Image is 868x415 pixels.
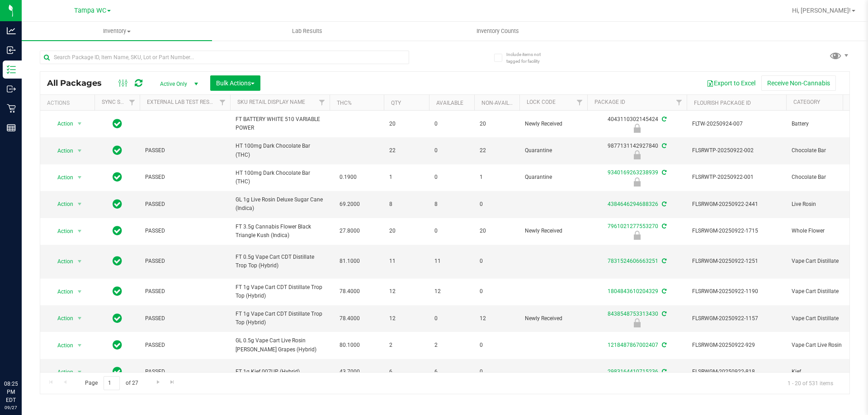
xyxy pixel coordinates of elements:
span: 0 [434,314,469,323]
a: 4384646294688326 [608,201,658,207]
inline-svg: Inventory [7,65,16,74]
inline-svg: Reports [7,123,16,132]
span: Vape Cart Distillate [792,257,860,266]
input: Search Package ID, Item Name, SKU, Lot or Part Number... [40,51,409,64]
span: Sync from Compliance System [660,169,666,176]
span: 12 [480,314,514,323]
a: Sync Status [102,99,137,105]
span: select [74,145,85,157]
span: Action [49,339,74,352]
button: Receive Non-Cannabis [761,75,836,91]
span: Action [49,312,74,325]
span: Vape Cart Distillate [792,287,860,296]
span: FLSRWGM-20250922-1190 [692,287,781,296]
span: Sync from Compliance System [660,368,666,375]
a: Filter [125,95,140,110]
span: 0 [434,120,469,128]
a: External Lab Test Result [147,99,218,105]
a: Filter [672,95,687,110]
div: Newly Received [586,124,688,133]
span: select [74,225,85,238]
span: FT BATTERY WHITE 510 VARIABLE POWER [236,115,324,132]
span: 69.2000 [335,198,364,211]
span: In Sync [113,144,122,157]
span: 6 [434,368,469,376]
span: Action [49,117,74,130]
span: Action [49,198,74,210]
span: HT 100mg Dark Chocolate Bar (THC) [236,169,324,186]
span: PASSED [145,173,225,182]
span: Chocolate Bar [792,146,860,155]
span: PASSED [145,314,225,323]
span: FT 1g Vape Cart CDT Distillate Trop Top (Hybrid) [236,310,324,327]
span: 80.1000 [335,339,364,352]
span: select [74,339,85,352]
a: Filter [315,95,330,110]
span: 2 [434,341,469,350]
span: 11 [389,257,424,266]
div: Actions [47,100,91,106]
a: 1804843610204329 [608,288,658,294]
span: In Sync [113,224,122,237]
span: Newly Received [525,227,582,235]
span: Tampa WC [74,7,106,14]
span: select [74,198,85,210]
span: FLSRWTP-20250922-002 [692,146,781,155]
div: Newly Received [586,231,688,240]
span: Page of 27 [77,376,146,390]
span: Sync from Compliance System [660,143,666,149]
span: Action [49,171,74,184]
span: Bulk Actions [216,79,255,87]
span: 12 [389,314,424,323]
a: 2983164410715236 [608,368,658,375]
a: Lab Results [212,22,402,41]
inline-svg: Analytics [7,26,16,35]
a: 1218487867002407 [608,342,658,348]
span: FLSRWGM-20250922-1715 [692,227,781,235]
a: 9340169263238939 [608,169,658,176]
span: 0 [434,227,469,235]
a: Go to the next page [151,376,165,388]
div: Quarantine [586,177,688,187]
span: 1 [480,173,514,182]
span: Live Rosin [792,200,860,209]
span: PASSED [145,368,225,376]
p: 08:25 PM EDT [4,380,18,404]
a: Flourish Package ID [694,100,751,106]
a: Non-Available [481,100,522,106]
span: Action [49,255,74,268]
span: In Sync [113,198,122,210]
span: 20 [480,227,514,235]
iframe: Resource center [9,343,36,370]
span: Kief [792,368,860,376]
span: Battery [792,120,860,128]
span: Vape Cart Distillate [792,314,860,323]
span: 0 [480,341,514,350]
a: Sku Retail Display Name [237,99,305,105]
span: Action [49,145,74,157]
inline-svg: Retail [7,104,16,113]
span: 0 [480,200,514,209]
span: select [74,285,85,298]
span: FT 3.5g Cannabis Flower Black Triangle Kush (Indica) [236,223,324,240]
a: Lock Code [527,99,556,105]
span: 22 [389,146,424,155]
a: Package ID [594,99,625,105]
p: 09/27 [4,404,18,411]
span: FT 0.5g Vape Cart CDT Distillate Trop Top (Hybrid) [236,253,324,270]
span: Newly Received [525,120,582,128]
span: Lab Results [280,27,335,35]
span: Sync from Compliance System [660,342,666,348]
span: 8 [389,200,424,209]
span: All Packages [47,78,111,88]
span: Quarantine [525,146,582,155]
span: 8 [434,200,469,209]
span: Action [49,225,74,238]
div: 9877131142927840 [586,142,688,159]
span: FLSRWTP-20250922-001 [692,173,781,182]
span: 0 [480,287,514,296]
span: HT 100mg Dark Chocolate Bar (THC) [236,142,324,159]
span: 2 [389,341,424,350]
a: Category [793,99,820,105]
a: Go to the last page [166,376,179,388]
